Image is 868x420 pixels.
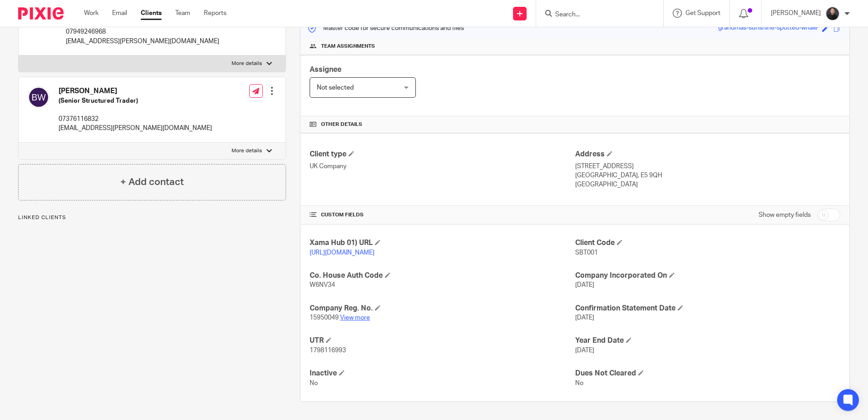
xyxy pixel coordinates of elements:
[718,23,818,34] div: grandmas-sunshine-spotted-whale
[84,9,99,18] a: Work
[825,6,840,21] img: My%20Photo.jpg
[575,304,840,313] h4: Confirmation Statement Date
[120,175,184,189] h4: + Add contact
[321,121,362,128] span: Other details
[310,162,575,171] p: UK Company
[310,380,318,386] span: No
[340,315,370,321] a: View more
[204,9,227,18] a: Reports
[686,10,720,16] span: Get Support
[575,347,594,354] span: [DATE]
[575,380,583,386] span: No
[310,282,335,288] span: W6NV34
[575,150,840,159] h4: Address
[232,147,262,155] p: More details
[310,238,575,248] h4: Xama Hub 01) URL
[575,336,840,345] h4: Year End Date
[575,238,840,248] h4: Client Code
[232,60,262,67] p: More details
[59,124,212,133] p: [EMAIL_ADDRESS][PERSON_NAME][DOMAIN_NAME]
[59,96,212,105] h5: (Senior Structured Trader)
[575,271,840,280] h4: Company Incorporated On
[575,369,840,378] h4: Dues Not Cleared
[310,369,575,378] h4: Inactive
[141,9,162,18] a: Clients
[771,9,821,18] p: [PERSON_NAME]
[66,37,219,46] p: [EMAIL_ADDRESS][PERSON_NAME][DOMAIN_NAME]
[310,211,575,219] h4: CUSTOM FIELDS
[59,86,212,96] h4: [PERSON_NAME]
[310,347,346,354] span: 1798116993
[310,250,375,256] a: [URL][DOMAIN_NAME]
[575,282,594,288] span: [DATE]
[18,7,64,20] img: Pixie
[310,336,575,345] h4: UTR
[575,180,840,189] p: [GEOGRAPHIC_DATA]
[310,150,575,159] h4: Client type
[175,9,190,18] a: Team
[554,11,636,19] input: Search
[575,162,840,171] p: [STREET_ADDRESS]
[310,271,575,280] h4: Co. House Auth Code
[112,9,127,18] a: Email
[575,315,594,321] span: [DATE]
[28,86,49,108] img: svg%3E
[310,315,339,321] span: 15950049
[18,214,286,221] p: Linked clients
[759,210,811,220] label: Show empty fields
[575,171,840,180] p: [GEOGRAPHIC_DATA], E5 9QH
[317,85,354,91] span: Not selected
[66,27,219,36] p: 07949246968
[310,66,341,73] span: Assignee
[307,24,464,33] p: Master code for secure communications and files
[59,115,212,124] p: 07376116832
[321,43,375,50] span: Team assignments
[310,304,575,313] h4: Company Reg. No.
[575,250,598,256] span: SBT001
